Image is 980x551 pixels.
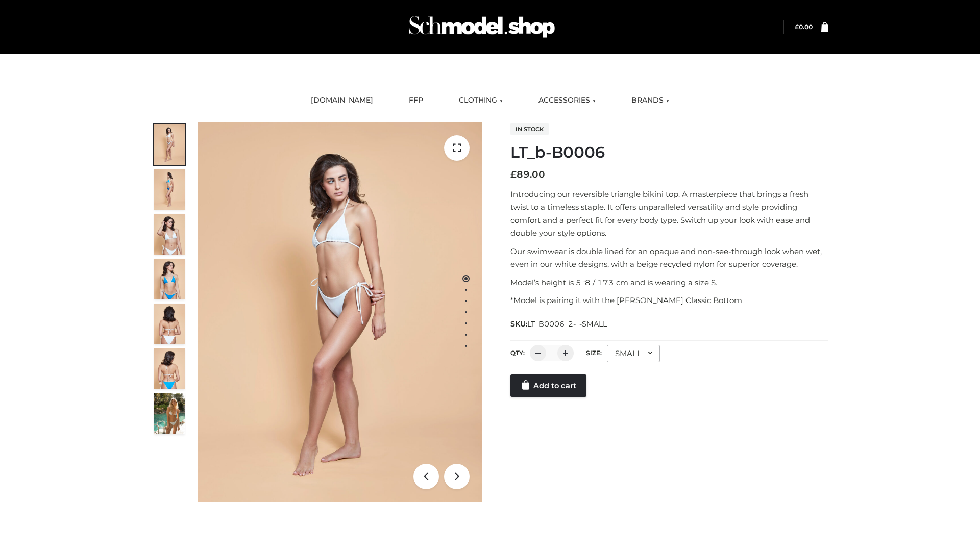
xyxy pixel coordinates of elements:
bdi: 89.00 [510,169,545,180]
img: ArielClassicBikiniTop_CloudNine_AzureSky_OW114ECO_7-scaled.jpg [154,304,185,344]
p: *Model is pairing it with the [PERSON_NAME] Classic Bottom [510,294,828,307]
span: In stock [510,123,549,135]
a: [DOMAIN_NAME] [303,89,381,112]
img: Arieltop_CloudNine_AzureSky2.jpg [154,393,185,434]
bdi: 0.00 [795,23,813,31]
img: ArielClassicBikiniTop_CloudNine_AzureSky_OW114ECO_4-scaled.jpg [154,259,185,299]
span: LT_B0006_2-_-SMALL [527,319,607,329]
img: ArielClassicBikiniTop_CloudNine_AzureSky_OW114ECO_1 [198,122,482,502]
img: Schmodel Admin 964 [405,7,558,47]
h1: LT_b-B0006 [510,143,828,162]
div: SMALL [607,345,660,362]
img: ArielClassicBikiniTop_CloudNine_AzureSky_OW114ECO_1-scaled.jpg [154,124,185,165]
a: FFP [401,89,431,112]
p: Model’s height is 5 ‘8 / 173 cm and is wearing a size S. [510,276,828,289]
span: SKU: [510,318,608,330]
label: QTY: [510,349,525,357]
a: ACCESSORIES [531,89,603,112]
a: £0.00 [795,23,813,31]
a: BRANDS [624,89,677,112]
span: £ [795,23,799,31]
a: CLOTHING [451,89,510,112]
p: Our swimwear is double lined for an opaque and non-see-through look when wet, even in our white d... [510,245,828,271]
img: ArielClassicBikiniTop_CloudNine_AzureSky_OW114ECO_3-scaled.jpg [154,214,185,255]
label: Size: [586,349,602,357]
span: £ [510,169,517,180]
img: ArielClassicBikiniTop_CloudNine_AzureSky_OW114ECO_8-scaled.jpg [154,348,185,389]
img: ArielClassicBikiniTop_CloudNine_AzureSky_OW114ECO_2-scaled.jpg [154,169,185,210]
p: Introducing our reversible triangle bikini top. A masterpiece that brings a fresh twist to a time... [510,188,828,240]
a: Add to cart [510,374,586,397]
